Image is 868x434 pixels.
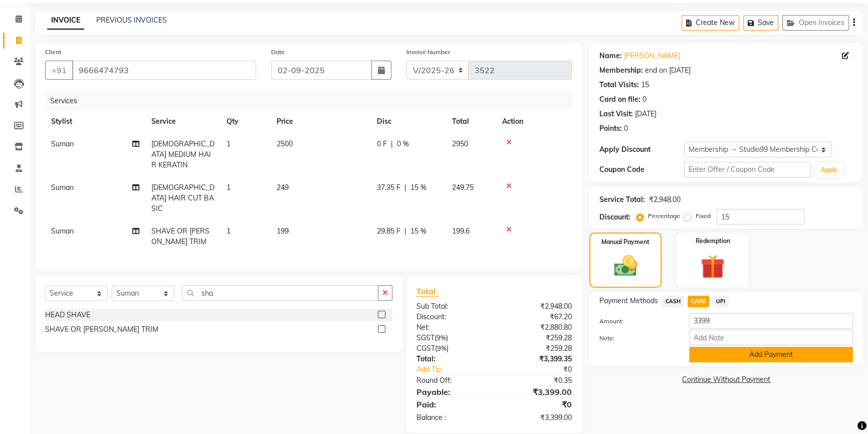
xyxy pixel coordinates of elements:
div: 15 [641,80,649,90]
input: Add Note [689,330,853,345]
div: Discount: [409,312,494,322]
label: Percentage [648,211,680,221]
span: SGST [416,333,435,342]
span: | [391,139,393,149]
div: SHAVE OR [PERSON_NAME] TRIM [45,324,158,335]
div: Services [46,92,579,110]
label: Invoice Number [406,48,450,57]
div: ₹2,948.00 [494,301,579,312]
a: PREVIOUS INVOICES [96,16,167,25]
button: Save [743,15,778,31]
span: Total [416,286,440,297]
th: Disc [371,110,446,133]
span: 0 F [377,139,387,149]
span: 1 [227,227,231,236]
button: Open Invoices [782,15,849,31]
span: CARD [688,296,709,307]
div: ₹67.20 [494,312,579,322]
span: 15 % [410,182,426,193]
span: 199.6 [452,227,470,236]
div: ( ) [409,343,494,354]
span: [DEMOGRAPHIC_DATA] HAIR CUT BASIC [151,183,214,213]
th: Total [446,110,496,133]
div: ₹2,948.00 [649,194,681,205]
span: 2950 [452,139,468,148]
th: Stylist [45,110,145,133]
button: Apply [815,162,843,177]
span: Suman [51,139,74,148]
div: Total: [409,354,494,364]
div: ( ) [409,333,494,343]
span: Payment Methods [599,296,658,306]
button: Add Payment [689,347,853,362]
div: Balance : [409,412,494,423]
label: Redemption [696,237,730,246]
span: 9% [437,344,447,352]
div: ₹3,399.00 [494,386,579,398]
span: 0 % [397,139,409,149]
div: [DATE] [635,109,657,119]
div: Coupon Code [599,164,684,175]
button: Create New [682,15,739,31]
span: CGST [416,344,435,353]
div: end on [DATE] [645,65,691,76]
span: 249.75 [452,183,474,192]
div: ₹259.28 [494,343,579,354]
div: Total Visits: [599,80,639,90]
input: Enter Offer / Coupon Code [684,162,811,177]
a: Add Tip [409,364,509,375]
span: 1 [227,139,231,148]
span: 37.35 F [377,182,400,193]
div: Apply Discount [599,144,684,155]
span: UPI [713,296,729,307]
div: Payable: [409,386,494,398]
div: Net: [409,322,494,333]
span: 29.85 F [377,226,400,237]
input: Amount [689,313,853,329]
label: Date [271,48,285,57]
span: SHAVE OR [PERSON_NAME] TRIM [151,227,209,246]
span: 15 % [410,226,426,237]
div: Name: [599,51,622,61]
span: Suman [51,227,74,236]
img: _gift.svg [693,252,732,282]
label: Manual Payment [601,238,649,247]
div: ₹0 [494,398,579,410]
div: Paid: [409,398,494,410]
label: Amount: [592,317,682,326]
a: [PERSON_NAME] [624,51,680,61]
th: Qty [221,110,271,133]
span: 9% [437,334,446,342]
div: Points: [599,123,622,134]
span: 199 [277,227,289,236]
span: | [404,226,406,237]
div: Membership: [599,65,643,76]
img: _cash.svg [607,253,644,279]
th: Action [496,110,572,133]
label: Fixed [696,211,711,221]
div: ₹259.28 [494,333,579,343]
div: Sub Total: [409,301,494,312]
span: Suman [51,183,74,192]
div: ₹3,399.35 [494,354,579,364]
div: ₹2,880.80 [494,322,579,333]
input: Search or Scan [182,285,378,301]
span: 1 [227,183,231,192]
div: 0 [642,94,646,105]
div: Card on file: [599,94,640,105]
div: Round Off: [409,375,494,386]
th: Price [271,110,371,133]
a: INVOICE [47,12,84,30]
div: ₹3,399.00 [494,412,579,423]
div: Service Total: [599,194,645,205]
div: HEAD SHAVE [45,310,90,320]
span: 249 [277,183,289,192]
span: | [404,182,406,193]
input: Search by Name/Mobile/Email/Code [72,61,256,80]
span: 2500 [277,139,293,148]
a: Continue Without Payment [591,374,861,385]
span: CASH [662,296,684,307]
label: Note: [592,334,682,343]
span: [DEMOGRAPHIC_DATA] MEDIUM HAIR KERATIN [151,139,214,169]
button: +91 [45,61,73,80]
